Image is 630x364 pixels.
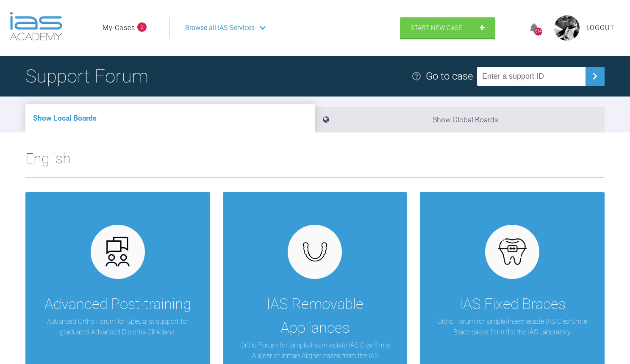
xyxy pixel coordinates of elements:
[411,24,462,32] span: Start New Case
[477,67,586,86] input: Enter a support ID
[315,107,605,132] li: Show Global Boards
[236,292,395,340] div: IAS Removable Appliances
[534,28,542,36] div: 614
[433,316,592,338] p: Ortho Forum for simple/intermediate IAS ClearSmile Brace cases from the the IAS Laboratory.
[299,240,331,264] img: removables.927eaa4e.svg
[554,15,580,41] img: profile.png
[400,17,495,39] a: Start New Case
[496,235,529,268] img: fixed.9f4e6236.svg
[137,22,147,32] span: 2
[411,71,422,81] img: help.e70b9f3d.svg
[44,292,191,316] div: Advanced Post-training
[103,22,135,33] a: My Cases
[25,104,315,132] li: Show Local Boards
[426,68,473,84] div: Go to case
[25,147,605,177] h2: English
[185,22,255,33] span: Browse all IAS Services
[586,22,615,33] a: Logout
[101,235,134,268] img: advanced.73cea251.svg
[588,69,602,83] img: chevronRight.28bd32b0.svg
[38,316,197,338] p: Advanced Ortho Forum for Specialist support for graduated Advanced Diploma Clinicians.
[459,292,566,316] div: IAS Fixed Braces
[10,12,62,41] img: logo-light.3e3ef733.png
[25,61,148,91] h1: Support Forum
